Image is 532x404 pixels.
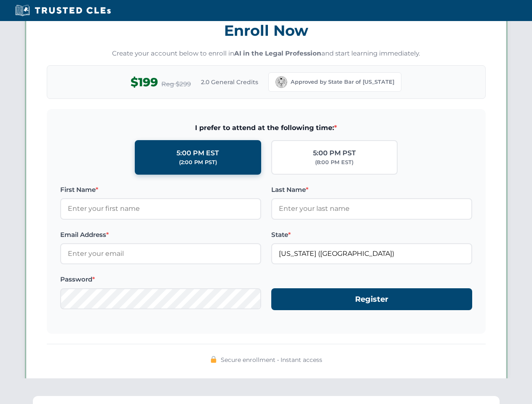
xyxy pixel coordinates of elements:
[315,158,353,167] div: (8:00 PM EST)
[60,185,261,195] label: First Name
[60,243,261,264] input: Enter your email
[60,274,261,284] label: Password
[131,73,158,92] span: $199
[176,148,219,159] div: 5:00 PM EST
[275,76,287,88] img: California Bar
[210,356,217,363] img: 🔒
[271,198,472,219] input: Enter your last name
[291,78,394,86] span: Approved by State Bar of [US_STATE]
[271,230,472,240] label: State
[271,185,472,195] label: Last Name
[313,148,356,159] div: 5:00 PM PST
[13,4,113,17] img: Trusted CLEs
[60,198,261,219] input: Enter your first name
[179,158,217,167] div: (2:00 PM PST)
[60,230,261,240] label: Email Address
[47,49,486,58] p: Create your account below to enroll in and start learning immediately.
[60,122,472,133] span: I prefer to attend at the following time:
[201,77,258,87] span: 2.0 General Credits
[47,17,486,44] h3: Enroll Now
[161,79,191,89] span: Reg $299
[271,288,472,311] button: Register
[271,243,472,264] input: California (CA)
[221,355,322,364] span: Secure enrollment • Instant access
[234,49,321,57] strong: AI in the Legal Profession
